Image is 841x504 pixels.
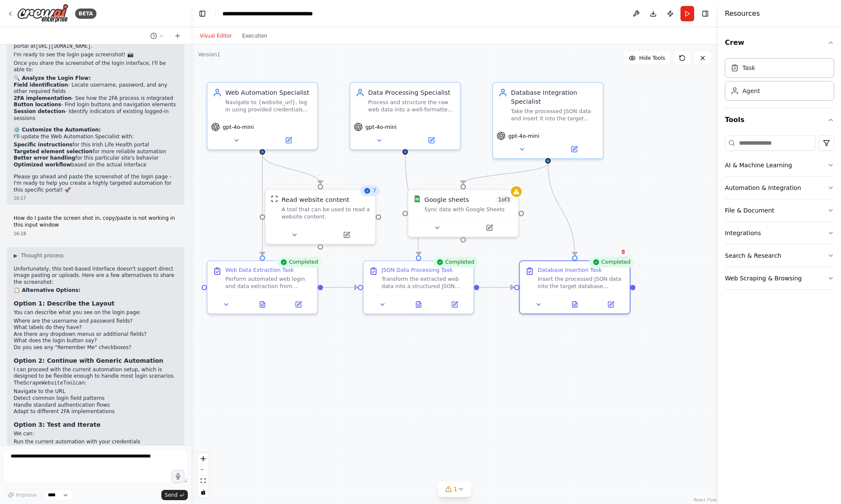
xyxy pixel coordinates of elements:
[207,82,318,150] div: Web Automation SpecialistNavigate to {website_url}, log in using provided credentials {username} ...
[225,267,294,274] div: Web Data Extraction Task
[14,82,178,95] li: - Locate username, password, and any other required fields
[14,324,178,331] li: What labels do they have?
[225,99,312,113] div: Navigate to {website_url}, log in using provided credentials {username} and {password}, handle 2F...
[14,60,178,73] p: Once you share the screenshot of the login interface, I'll be able to:
[511,108,598,122] div: Take the processed JSON data and insert it into the target database {database_name}, ensuring dat...
[21,252,64,259] span: Thought process
[237,31,272,41] button: Execution
[725,132,834,297] div: Tools
[14,367,178,387] p: I can proceed with the current automation setup, which is designed to be flexible enough to handl...
[519,260,631,314] div: CompletedDatabase Insertion TaskInsert the processed JSON data into the target database {database...
[424,206,513,213] div: Sync data with Google Sheets
[382,276,468,290] div: Transform the extracted web data into a structured JSON format suitable for database insertion. C...
[225,276,312,290] div: Perform automated web login and data extraction from {website_url}. Use the provided credentials ...
[368,88,455,97] div: Data Processing Specialist
[14,252,18,259] span: ▶
[14,52,178,58] p: I'm ready to see the login page screenshot! 📸
[258,154,325,184] g: Edge from 2c321503-8db5-4844-815f-4ff711a43675 to bc3b0011-5257-4e80-a089-b4d315c0b2d3
[271,195,278,202] img: ScrapeWebsiteTool
[368,99,455,113] div: Process and structure the raw web data into a well-formatted JSON format, ensuring all extracted ...
[14,95,72,101] strong: 2FA implementation
[538,276,625,290] div: Insert the processed JSON data into the target database {database_name}. Analyze the JSON structu...
[23,380,75,386] code: ScrapeWebsiteTool
[14,149,178,155] li: for more reliable automation
[161,490,188,500] button: Send
[14,75,91,81] strong: 🔍 Analyze the Login Flow:
[14,142,178,149] li: for this Irish Life Health portal
[14,102,178,108] li: - Find login buttons and navigation elements
[14,388,178,395] li: Navigate to the URL
[14,134,178,140] p: I'll update the Web Automation Specialist with:
[538,267,602,274] div: Database Insertion Task
[258,154,267,255] g: Edge from 2c321503-8db5-4844-815f-4ff711a43675 to 6c555b92-e600-458b-84d1-a81d6328674d
[14,287,80,293] strong: 📋 Alternative Options:
[14,95,178,102] li: - See how the 2FA process is integrated
[495,195,513,204] span: Number of enabled actions
[14,300,114,307] strong: Option 1: Describe the Layout
[639,55,665,61] span: Hide Tools
[225,88,312,97] div: Web Automation Specialist
[725,245,834,267] button: Search & Research
[725,31,834,55] button: Crew
[742,87,760,95] div: Agent
[195,31,237,41] button: Visual Editor
[464,222,514,233] button: Open in side panel
[454,485,458,493] span: 1
[14,162,178,169] li: based on the actual interface
[14,108,65,114] strong: Session detection
[14,195,178,201] div: 16:17
[323,283,358,292] g: Edge from 6c555b92-e600-458b-84d1-a81d6328674d to 7d066b67-f469-487d-88ba-1eaf62a6804e
[725,267,834,289] button: Web Scraping & Browsing
[365,123,397,131] span: gpt-4o-mini
[198,475,209,487] button: fit view
[414,195,421,202] img: Google Sheets
[321,230,372,240] button: Open in side panel
[35,44,91,50] code: [URL][DOMAIN_NAME]
[725,222,834,244] button: Integrations
[14,338,178,344] li: What does the login button say?
[349,82,461,150] div: Data Processing SpecialistProcess and structure the raw web data into a well-formatted JSON forma...
[14,142,73,148] strong: Specific instructions
[3,489,41,501] button: Improve
[17,4,68,23] img: Logo
[406,135,456,146] button: Open in side panel
[439,299,470,310] button: Open in side panel
[171,31,184,41] button: Start a new chat
[624,51,670,65] button: Hide Tools
[459,163,553,184] g: Edge from 41301001-4f80-4498-b135-4c6c65cee51c to 6d747365-1056-4bc5-a5f7-6283253aaa74
[589,257,634,268] div: Completed
[172,470,184,483] button: Click to speak your automation idea
[16,492,37,498] span: Improve
[492,82,604,159] div: Database Integration SpecialistTake the processed JSON data and insert it into the target databas...
[14,357,164,364] strong: Option 2: Continue with Generic Automation
[222,9,318,18] nav: breadcrumb
[511,88,598,106] div: Database Integration Specialist
[725,177,834,199] button: Automation & Integration
[14,102,61,108] strong: Button locations
[14,82,68,88] strong: Field identification
[196,8,208,20] button: Hide left sidebar
[263,135,314,146] button: Open in side panel
[438,481,471,497] button: 1
[725,108,834,132] button: Tools
[14,266,178,286] p: Unfortunately, this text-based interface doesn't support direct image pasting or uploads. Here ar...
[363,260,474,314] div: CompletedJSON Data Processing TaskTransform the extracted web data into a structured JSON format ...
[725,154,834,176] button: AI & Machine Learning
[14,230,178,237] div: 16:18
[14,215,178,228] p: How do I paste the screen shot in, copy/paste is not working in this input window
[14,402,178,409] li: Handle standard authentication flows
[742,64,755,72] div: Task
[198,464,209,475] button: zoom out
[543,163,579,255] g: Edge from 41301001-4f80-4498-b135-4c6c65cee51c to 617bc493-ee54-44dc-9d86-088acf3d19de
[699,8,711,20] button: Hide right sidebar
[75,9,96,19] div: BETA
[243,299,281,310] button: View output
[165,492,178,498] span: Send
[14,431,178,437] p: We can:
[14,331,178,338] li: Are there any dropdown menus or additional fields?
[14,421,100,428] strong: Option 3: Test and Iterate
[14,149,93,154] strong: Targeted element selection
[223,123,254,131] span: gpt-4o-mini
[14,155,75,161] strong: Better error handling
[14,127,101,133] strong: ⚙️ Customize the Automation:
